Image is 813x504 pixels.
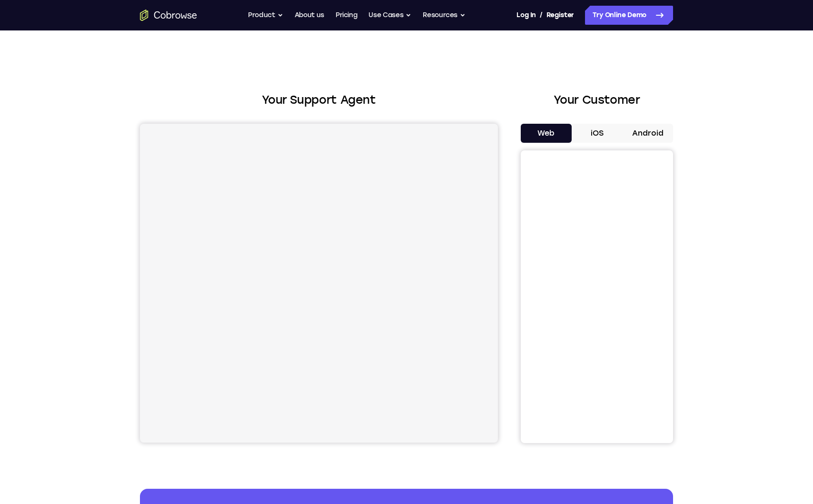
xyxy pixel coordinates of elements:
button: Product [248,6,283,25]
a: Pricing [336,6,357,25]
button: Use Cases [368,6,411,25]
span: / [540,10,543,21]
h2: Your Customer [521,91,673,109]
a: Try Online Demo [585,6,673,25]
a: Register [546,6,574,25]
button: Web [521,124,572,143]
iframe: Agent [140,124,498,443]
h2: Your Support Agent [140,91,498,109]
button: Android [622,124,673,143]
button: Resources [423,6,466,25]
button: iOS [572,124,623,143]
a: Go to the home page [140,10,197,21]
a: About us [295,6,324,25]
a: Log In [516,6,535,25]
